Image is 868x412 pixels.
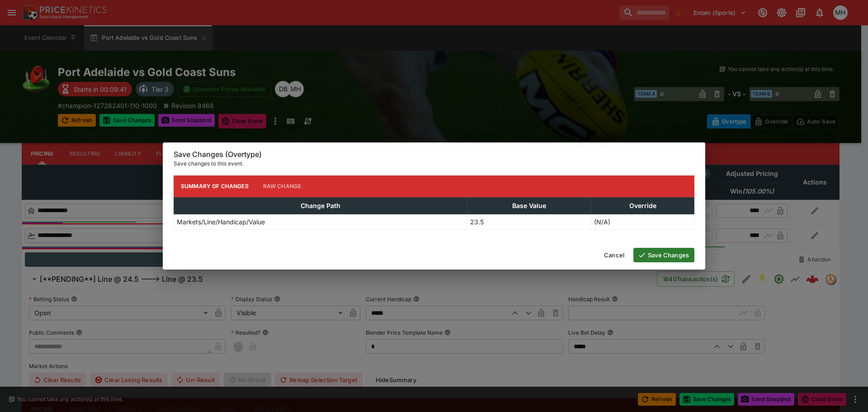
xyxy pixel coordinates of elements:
p: Markets/Line/Handicap/Value [177,217,265,227]
th: Change Path [174,197,467,214]
button: Summary of Changes [174,175,256,197]
td: (N/A) [591,214,694,229]
th: Base Value [467,197,591,214]
button: Save Changes [633,248,694,262]
p: Save changes to this event. [174,159,694,168]
button: Raw Change [256,175,309,197]
button: Cancel [599,248,630,262]
td: 23.5 [467,214,591,229]
h6: Save Changes (Overtype) [174,150,694,159]
th: Override [591,197,694,214]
